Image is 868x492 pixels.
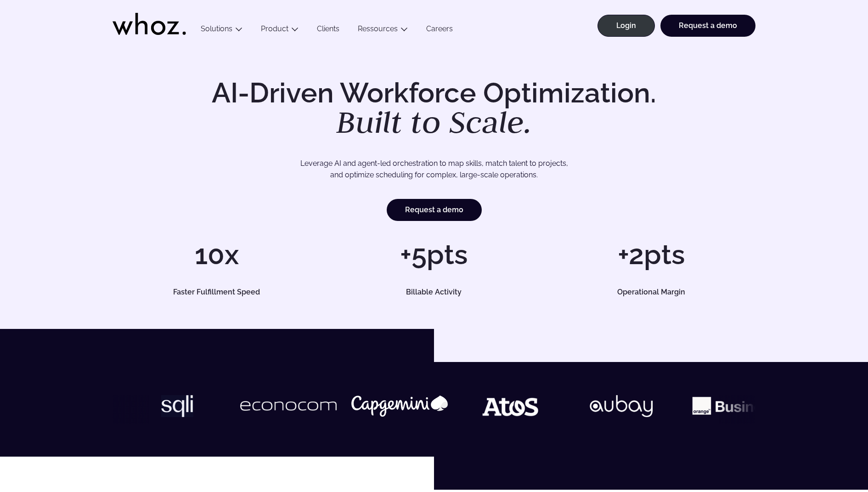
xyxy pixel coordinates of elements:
[558,288,745,296] h5: Operational Margin
[252,24,308,37] button: Product
[199,79,669,138] h1: AI-Driven Workforce Optimization.
[597,15,655,37] a: Login
[261,24,288,33] a: Product
[547,241,755,268] h1: +2pts
[113,241,321,268] h1: 10x
[145,158,723,181] p: Leverage AI and agent-led orchestration to map skills, match talent to projects, and optimize sch...
[387,199,482,221] a: Request a demo
[417,24,462,37] a: Careers
[123,288,310,296] h5: Faster Fulfillment Speed
[660,15,755,37] a: Request a demo
[807,431,855,479] iframe: Chatbot
[330,241,538,268] h1: +5pts
[349,24,417,37] button: Ressources
[340,288,528,296] h5: Billable Activity
[308,24,349,37] a: Clients
[358,24,398,33] a: Ressources
[336,102,532,142] em: Built to Scale.
[192,24,252,37] button: Solutions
